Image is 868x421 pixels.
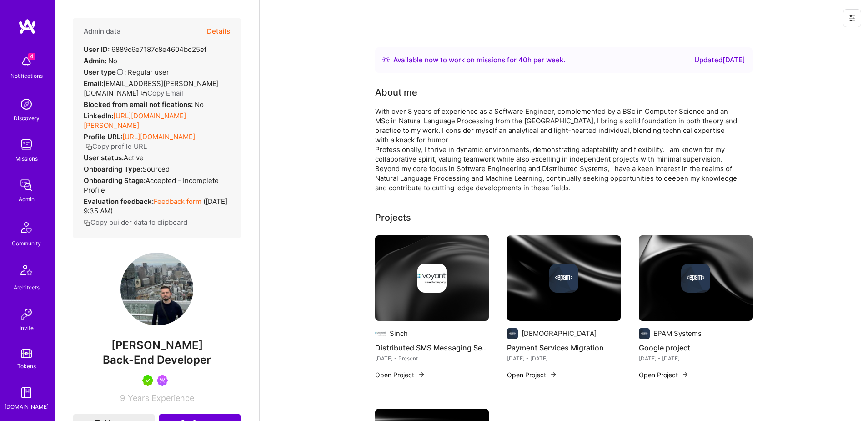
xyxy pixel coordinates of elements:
strong: Evaluation feedback: [84,197,154,206]
strong: Email: [84,79,103,88]
div: 6889c6e7187c8e4604bd25ef [84,45,206,54]
a: [URL][DOMAIN_NAME] [122,132,195,141]
div: With over 8 years of experience as a Software Engineer, complemented by a BSc in Computer Science... [375,107,739,193]
div: Community [12,238,41,248]
button: Copy profile URL [85,142,147,151]
div: About me [375,86,417,99]
strong: User type : [84,68,126,76]
img: Company logo [417,264,447,293]
div: [DOMAIN_NAME] [5,402,49,411]
div: Tokens [17,361,36,371]
div: [DATE] - [DATE] [507,354,621,363]
button: Details [207,18,230,45]
strong: Profile URL: [84,132,122,141]
strong: User ID: [84,45,110,54]
div: Discovery [14,113,40,123]
img: Company logo [639,328,650,339]
img: bell [17,53,35,71]
a: Feedback form [154,197,201,206]
div: Architects [14,283,40,292]
strong: User status: [84,153,124,162]
img: admin teamwork [17,176,35,194]
img: teamwork [17,136,35,154]
span: Years Experience [128,393,194,403]
h4: Distributed SMS Messaging Services [375,342,489,354]
img: Invite [17,305,35,323]
div: Admin [19,194,35,204]
img: Company logo [375,328,386,339]
span: 4 [28,53,35,60]
span: sourced [142,165,170,173]
span: 9 [120,393,125,403]
strong: Onboarding Type: [84,165,142,173]
div: Available now to work on missions for h per week . [393,55,565,66]
img: tokens [21,349,32,358]
div: [DEMOGRAPHIC_DATA] [522,329,597,338]
div: Sinch [390,329,408,338]
h4: Google project [639,342,753,354]
img: Community [15,217,37,238]
i: icon Copy [84,219,90,226]
i: icon Copy [140,90,147,97]
a: [URL][DOMAIN_NAME][PERSON_NAME] [84,112,186,130]
i: icon Copy [85,143,92,150]
img: A.Teamer in Residence [142,375,153,386]
img: cover [507,235,621,321]
img: arrow-right [550,371,557,378]
button: Copy Email [140,88,183,98]
div: No [84,100,204,109]
img: Company logo [681,264,710,293]
div: Regular user [84,67,169,77]
span: [EMAIL_ADDRESS][PERSON_NAME][DOMAIN_NAME] [84,79,219,97]
div: Notifications [10,71,43,81]
img: Company logo [507,328,518,339]
strong: LinkedIn: [84,112,113,120]
span: 40 [518,56,527,64]
div: [DATE] - Present [375,354,489,363]
span: [PERSON_NAME] [73,339,241,352]
img: Been on Mission [157,375,168,386]
img: cover [639,235,753,321]
div: Missions [15,154,38,163]
img: Architects [15,261,37,283]
img: User Avatar [120,253,193,325]
strong: Onboarding Stage: [84,176,146,185]
button: Open Project [507,370,557,380]
i: Help [116,68,124,76]
div: [DATE] - [DATE] [639,354,753,363]
strong: Blocked from email notifications: [84,100,195,109]
img: arrow-right [418,371,425,378]
div: No [84,56,117,66]
span: Back-End Developer [103,353,211,366]
img: guide book [17,384,35,402]
span: Active [124,153,144,162]
div: ( [DATE] 9:35 AM ) [84,197,230,216]
img: logo [18,18,36,35]
div: Invite [20,323,34,333]
strong: Admin: [84,56,106,65]
div: Projects [375,211,411,224]
h4: Admin data [84,27,121,36]
span: Accepted - Incomplete Profile [84,176,219,194]
img: Company logo [549,264,578,293]
img: cover [375,235,489,321]
img: arrow-right [682,371,689,378]
div: EPAM Systems [653,329,702,338]
button: Open Project [639,370,689,380]
img: Availability [382,56,390,63]
div: Updated [DATE] [694,55,745,66]
img: discovery [17,95,35,113]
button: Copy builder data to clipboard [84,218,187,227]
h4: Payment Services Migration [507,342,621,354]
button: Open Project [375,370,425,380]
